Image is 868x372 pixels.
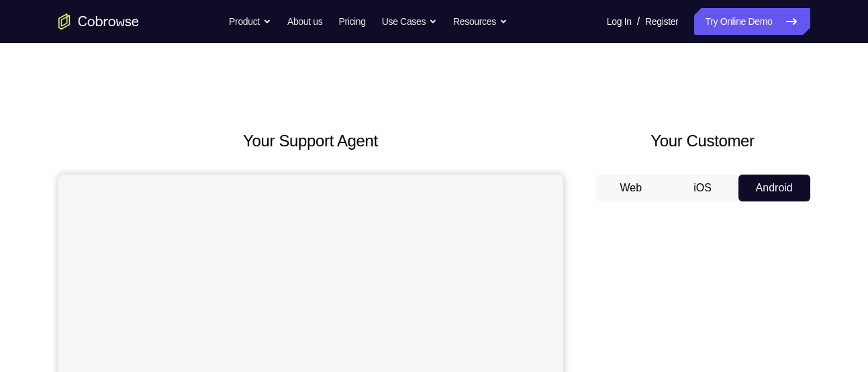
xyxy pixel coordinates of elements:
a: Log In [607,8,632,35]
button: Android [738,175,810,201]
button: Web [595,175,667,201]
button: Use Cases [382,8,437,35]
h2: Your Support Agent [58,129,563,153]
a: Try Online Demo [694,8,810,35]
a: Go to the home page [58,13,139,30]
a: About us [287,8,322,35]
a: Register [645,8,678,35]
span: / [637,13,640,30]
button: Resources [453,8,508,35]
button: iOS [667,175,738,201]
h2: Your Customer [595,129,810,153]
button: Product [229,8,271,35]
a: Pricing [338,8,365,35]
